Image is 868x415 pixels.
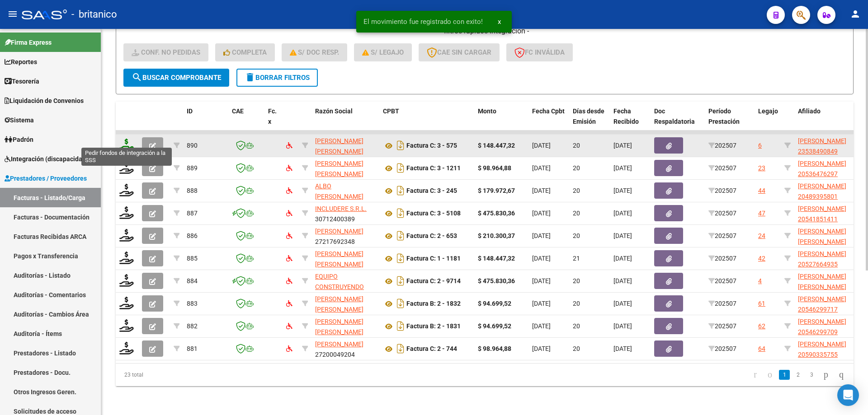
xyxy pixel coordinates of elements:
[758,253,765,264] div: 42
[187,210,198,217] span: 887
[758,298,765,309] div: 61
[282,43,348,61] button: S/ Doc Resp.
[778,367,791,382] li: page 1
[7,9,18,19] mat-icon: menu
[573,300,580,307] span: 20
[573,142,580,149] span: 20
[5,96,84,106] span: Liquidación de Convenios
[613,232,632,239] span: [DATE]
[532,142,551,149] span: [DATE]
[427,48,491,56] span: CAE SIN CARGAR
[187,277,198,284] span: 884
[383,107,399,115] span: CPBT
[232,107,244,115] span: CAE
[406,187,457,195] strong: Factura C: 3 - 245
[755,102,781,141] datatable-header-cell: Legajo
[478,107,496,115] span: Monto
[187,300,198,307] span: 883
[758,163,765,173] div: 23
[491,14,508,30] button: x
[613,107,639,125] span: Fecha Recibido
[750,370,761,380] a: go to first page
[5,154,88,164] span: Integración (discapacidad)
[187,164,198,172] span: 889
[532,210,551,217] span: [DATE]
[245,74,310,82] span: Borrar Filtros
[794,102,867,141] datatable-header-cell: Afiliado
[758,208,765,219] div: 47
[532,232,551,239] span: [DATE]
[532,322,551,330] span: [DATE]
[315,136,376,155] div: 27306033269
[363,17,483,26] span: El movimiento fue registrado con exito!
[223,48,267,56] span: Completa
[187,142,198,149] span: 890
[758,140,762,151] div: 6
[315,181,376,200] div: 20170057857
[406,345,457,353] strong: Factura C: 2 - 744
[835,370,848,380] a: go to last page
[613,345,632,352] span: [DATE]
[705,102,755,141] datatable-header-cell: Período Prestación
[5,115,34,125] span: Sistema
[5,173,87,183] span: Prestadores / Proveedores
[5,135,33,145] span: Padrón
[315,294,376,313] div: 20177096564
[315,160,363,177] span: [PERSON_NAME] [PERSON_NAME]
[123,26,846,36] h4: - filtros rápidos Integración -
[5,37,52,47] span: Firma Express
[478,300,511,307] strong: $ 94.699,52
[395,161,406,175] i: Descargar documento
[798,273,846,301] span: [PERSON_NAME] [PERSON_NAME] 20504368700
[236,69,318,87] button: Borrar Filtros
[478,255,515,262] strong: $ 148.447,32
[798,228,846,256] span: [PERSON_NAME] [PERSON_NAME] 20453219306
[708,277,736,284] span: 202507
[354,43,412,61] button: S/ legajo
[478,210,515,217] strong: $ 475.830,36
[123,43,208,61] button: Conf. no pedidas
[315,228,363,235] span: [PERSON_NAME]
[264,102,283,141] datatable-header-cell: Fc. x
[183,102,228,141] datatable-header-cell: ID
[532,277,551,284] span: [DATE]
[245,72,255,83] mat-icon: delete
[613,255,632,262] span: [DATE]
[132,48,200,56] span: Conf. no pedidas
[798,182,846,200] span: [PERSON_NAME] 20489395801
[406,300,461,308] strong: Factura B: 2 - 1832
[315,205,367,212] span: INCLUDERE S.R.L.
[573,345,580,352] span: 20
[798,318,846,336] span: [PERSON_NAME] 20546299709
[798,160,846,177] span: [PERSON_NAME] 20536476297
[187,255,198,262] span: 885
[406,323,461,330] strong: Factura B: 2 - 1831
[798,107,821,115] span: Afiliado
[758,276,762,286] div: 4
[798,295,846,313] span: [PERSON_NAME] 20546299717
[395,251,406,266] i: Descargar documento
[651,102,705,141] datatable-header-cell: Doc Respaldatoria
[71,5,117,24] span: - britanico
[610,102,651,141] datatable-header-cell: Fecha Recibido
[132,74,221,82] span: Buscar Comprobante
[406,233,457,240] strong: Factura C: 2 - 653
[362,48,404,56] span: S/ legajo
[573,277,580,284] span: 20
[379,102,474,141] datatable-header-cell: CPBT
[123,69,229,87] button: Buscar Comprobante
[532,164,551,172] span: [DATE]
[395,228,406,243] i: Descargar documento
[573,164,580,172] span: 20
[315,339,376,358] div: 27200049204
[395,341,406,356] i: Descargar documento
[498,18,501,26] span: x
[708,345,736,352] span: 202507
[573,255,580,262] span: 21
[569,102,610,141] datatable-header-cell: Días desde Emisión
[708,107,740,125] span: Período Prestación
[613,187,632,194] span: [DATE]
[758,231,765,241] div: 24
[708,187,736,194] span: 202507
[806,370,817,380] a: 3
